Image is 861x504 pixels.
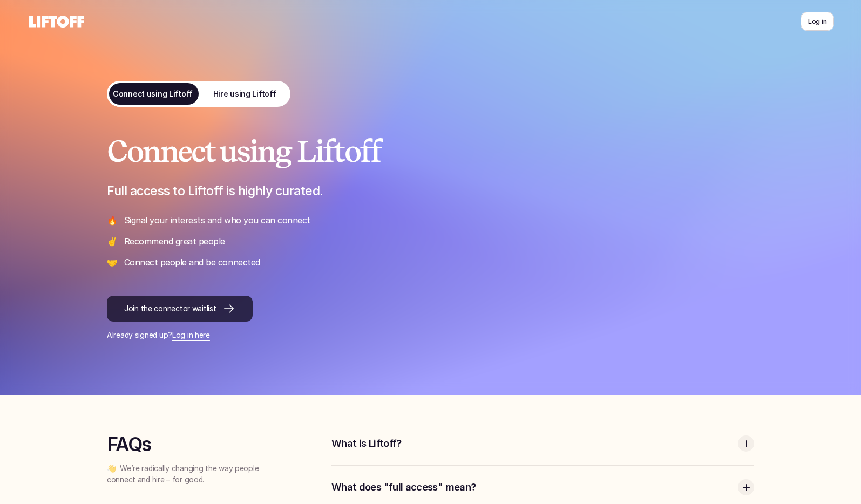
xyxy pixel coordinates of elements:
[801,12,834,31] a: Log in
[124,303,216,315] p: Join the connector waitlist
[107,463,263,486] p: 👋 We’re radically changing the way people connect and hire – for good.
[107,81,199,107] a: Connect using Liftoff
[199,81,290,107] a: Hire using Liftoff
[107,330,755,341] p: Already signed up?
[808,16,826,26] p: Log in
[124,214,754,227] p: Signal your interests and who you can connect
[124,256,754,269] p: Connect people and be connected
[107,214,118,227] p: 🔥
[112,88,192,100] p: Connect using Liftoff
[213,88,276,100] p: Hire using Liftoff
[331,437,733,451] p: What is Liftoff?
[331,480,733,494] p: What does "full access" mean?
[107,296,253,322] a: Join the connector waitlist
[107,256,118,269] p: 🤝
[107,235,118,248] p: ✌️
[107,135,755,168] h1: Connect using Liftoff
[107,182,755,201] p: Full access to Liftoff is highly curated.
[107,434,305,455] h3: FAQs
[124,235,754,248] p: Recommend great people
[172,331,210,339] a: Log in here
